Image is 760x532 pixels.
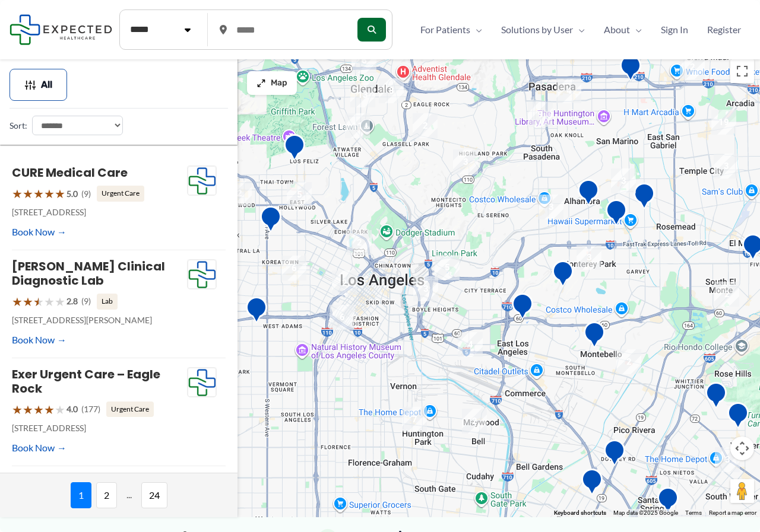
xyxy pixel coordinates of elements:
[23,399,33,420] span: ★
[554,509,606,517] button: Keyboard shortcuts
[714,282,739,307] div: 2
[23,183,33,205] span: ★
[96,482,117,508] span: 2
[12,366,160,397] a: Exer Urgent Care – Eagle Rock
[630,21,642,39] span: Menu Toggle
[512,293,533,323] div: Edward R. Roybal Comprehensive Health Center
[680,55,705,79] div: 2
[413,276,438,301] div: 3
[707,21,741,39] span: Register
[55,291,65,313] span: ★
[350,82,375,107] div: 13
[12,183,23,205] span: ★
[594,21,651,39] a: AboutMenu Toggle
[705,382,727,412] div: Montes Medical Group, Inc.
[730,59,754,83] button: Toggle fullscreen view
[709,509,756,516] a: Report a map error
[573,21,585,39] span: Menu Toggle
[616,349,641,374] div: 2
[55,183,65,205] span: ★
[81,402,100,417] span: (177)
[12,399,23,420] span: ★
[458,332,483,357] div: 4
[9,69,67,101] button: All
[613,509,678,516] span: Map data ©2025 Google
[24,79,36,91] img: Filter
[552,260,574,291] div: Monterey Park Hospital AHMC
[55,399,65,420] span: ★
[71,482,91,508] span: 1
[188,368,216,397] img: Expected Healthcare Logo
[284,134,305,164] div: Hd Diagnostic Imaging
[287,182,312,207] div: 5
[12,164,128,181] a: CURE Medical Care
[711,110,736,135] div: 19
[714,154,739,179] div: 3
[12,291,23,313] span: ★
[604,439,625,470] div: Green Light Imaging
[657,487,679,517] div: Pacific Medical Imaging
[122,482,137,508] span: ...
[33,399,44,420] span: ★
[12,258,165,289] a: [PERSON_NAME] Clinical Diagnostic Lab
[453,149,478,174] div: 3
[715,447,740,472] div: 3
[492,21,594,39] a: Solutions by UserMenu Toggle
[97,294,118,309] span: Lab
[698,21,750,39] a: Register
[44,183,55,205] span: ★
[256,78,266,88] img: Maximize
[12,420,187,436] p: [STREET_ADDRESS]
[345,113,370,138] div: 11
[9,14,112,44] img: Expected Healthcare Logo - side, dark font, small
[12,331,66,349] a: Book Now
[620,55,641,85] div: Huntington Hospital
[332,270,357,295] div: 2
[246,297,267,327] div: Western Convalescent Hospital
[247,71,297,95] button: Map
[413,113,438,138] div: 2
[470,21,482,39] span: Menu Toggle
[727,402,749,432] div: Mantro Mobile Imaging Llc
[556,78,581,103] div: 4
[260,206,281,236] div: Western Diagnostic Radiology by RADDICO &#8211; Central LA
[330,305,354,330] div: 6
[634,183,655,213] div: Diagnostic Medical Group
[379,78,404,103] div: 8
[33,291,44,313] span: ★
[411,21,492,39] a: For PatientsMenu Toggle
[462,409,487,434] div: 2
[578,179,599,209] div: Pacific Medical Imaging
[12,439,66,457] a: Book Now
[651,21,698,39] a: Sign In
[66,402,78,417] span: 4.0
[347,230,372,255] div: 2
[97,186,144,201] span: Urgent Care
[271,78,287,88] span: Map
[420,21,470,39] span: For Patients
[141,482,167,508] span: 24
[581,469,603,499] div: Downey MRI Center powered by RAYUS Radiology
[730,437,754,460] button: Map camera controls
[44,291,55,313] span: ★
[606,199,627,230] div: Synergy Imaging Center
[685,509,702,516] a: Terms (opens in new tab)
[66,294,78,309] span: 2.8
[188,260,216,289] img: Expected Healthcare Logo
[81,294,91,309] span: (9)
[281,256,306,281] div: 6
[81,186,91,202] span: (9)
[661,21,688,39] span: Sign In
[12,223,66,241] a: Book Now
[528,102,553,127] div: 9
[33,183,44,205] span: ★
[66,186,78,202] span: 5.0
[227,181,252,206] div: 2
[402,407,427,432] div: 7
[351,48,376,73] div: 6
[41,81,52,89] span: All
[730,479,754,503] button: Drag Pegman onto the map to open Street View
[188,166,216,196] img: Expected Healthcare Logo
[23,291,33,313] span: ★
[435,255,460,280] div: 5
